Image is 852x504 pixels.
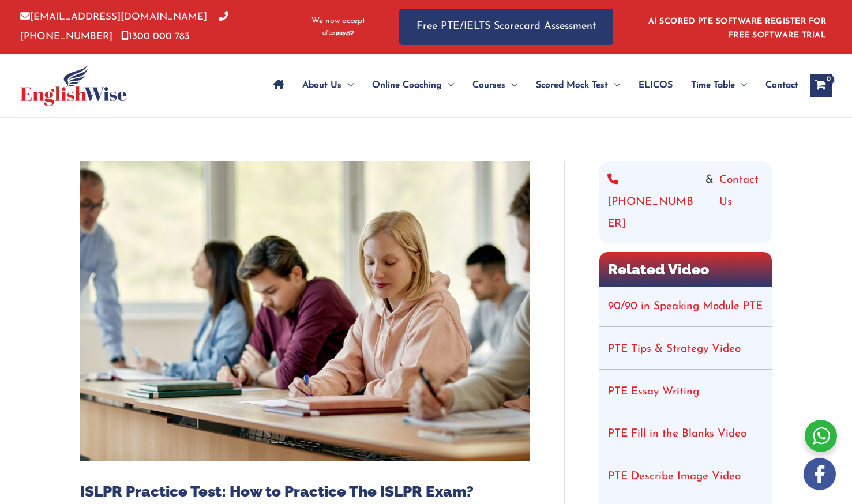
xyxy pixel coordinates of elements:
span: Time Table [691,65,735,106]
div: & [607,170,764,235]
img: Afterpay-Logo [322,30,354,36]
a: Contact Us [719,170,764,235]
a: ELICOS [629,65,682,106]
span: Scored Mock Test [536,65,608,106]
span: ELICOS [639,65,673,106]
a: CoursesMenu Toggle [463,65,527,106]
a: Free PTE/IELTS Scorecard Assessment [399,9,613,45]
h2: Related Video [599,252,772,287]
a: Time TableMenu Toggle [682,65,756,106]
img: white-facebook.png [804,458,836,490]
a: PTE Fill in the Blanks Video [608,428,746,439]
a: [EMAIL_ADDRESS][DOMAIN_NAME] [20,12,207,22]
span: Menu Toggle [341,65,354,106]
a: PTE Describe Image Video [608,471,741,482]
a: 1300 000 783 [121,32,190,42]
a: About UsMenu Toggle [293,65,363,106]
aside: Header Widget 1 [641,8,832,46]
a: PTE Tips & Strategy Video [608,344,741,355]
span: Menu Toggle [505,65,517,106]
a: Scored Mock TestMenu Toggle [527,65,629,106]
a: Online CoachingMenu Toggle [363,65,463,106]
a: PTE Essay Writing [608,386,699,397]
img: cropped-ew-logo [20,65,127,106]
span: Courses [472,65,505,106]
span: Menu Toggle [442,65,454,106]
span: About Us [302,65,341,106]
h1: ISLPR Practice Test: How to Practice The ISLPR Exam? [80,483,530,501]
a: AI SCORED PTE SOFTWARE REGISTER FOR FREE SOFTWARE TRIAL [648,17,827,40]
span: Contact [765,65,798,106]
nav: Site Navigation: Main Menu [264,65,798,106]
a: 90/90 in Speaking Module PTE [608,301,763,312]
a: [PHONE_NUMBER] [607,170,700,235]
span: Menu Toggle [608,65,620,106]
span: Online Coaching [372,65,442,106]
span: We now accept [311,16,365,27]
a: Contact [756,65,798,106]
span: Menu Toggle [735,65,747,106]
a: View Shopping Cart, empty [810,74,832,97]
a: [PHONE_NUMBER] [20,12,228,41]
